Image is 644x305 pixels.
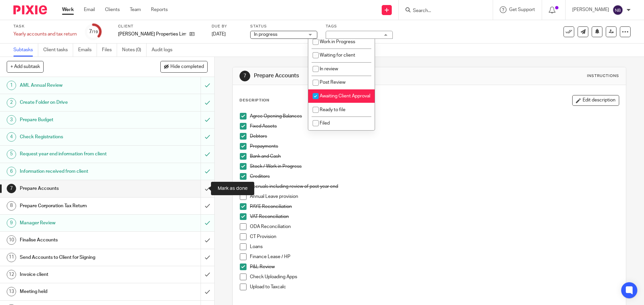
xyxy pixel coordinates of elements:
[102,44,117,57] a: Files
[7,61,44,72] button: + Add subtask
[250,233,619,240] p: CT Provision
[250,183,619,190] p: Accruals including review of post year end
[151,6,168,13] a: Reports
[250,223,619,230] p: ODA Reconciliation
[320,121,330,126] span: Filed
[20,183,136,194] h1: Prepare Accounts
[89,28,98,35] div: 7
[7,235,16,245] div: 10
[250,213,619,220] p: VAT Reconciliation
[122,44,147,57] a: Notes (0)
[13,31,77,37] div: Yearly accounts and tax return
[254,32,277,37] span: In progress
[7,184,16,193] div: 7
[7,132,16,142] div: 4
[20,132,136,142] h1: Check Registrations
[13,5,47,14] img: Pixie
[250,243,619,250] p: Loans
[20,201,136,211] h1: Prepare Corporation Tax Return
[92,30,98,34] small: /19
[250,163,619,170] p: Stock / Work in Progress
[326,24,393,29] label: Tags
[254,72,444,79] h1: Prepare Accounts
[572,95,619,106] button: Edit description
[118,31,186,37] p: [PERSON_NAME] Properties Limited
[13,44,38,57] a: Subtasks
[7,218,16,228] div: 9
[509,7,535,12] span: Get Support
[250,263,619,270] p: P&L Review
[239,98,269,103] p: Description
[78,44,97,57] a: Emails
[212,24,242,29] label: Due by
[250,173,619,180] p: Creditors
[20,235,136,245] h1: Finalise Accounts
[250,143,619,150] p: Prepayments
[20,149,136,159] h1: Request year end information from client
[152,44,177,57] a: Audit logs
[118,24,203,29] label: Client
[7,115,16,125] div: 3
[130,6,141,13] a: Team
[212,32,226,36] span: [DATE]
[250,274,619,280] p: Check Uploading Apps
[320,67,338,71] span: In review
[43,44,73,57] a: Client tasks
[7,253,16,262] div: 11
[7,81,16,90] div: 1
[13,24,77,29] label: Task
[20,115,136,125] h1: Prepare Budget
[20,97,136,107] h1: Create Folder on Drive
[7,150,16,159] div: 5
[612,5,623,15] img: svg%3E
[412,8,473,14] input: Search
[160,61,208,72] button: Hide completed
[320,107,345,112] span: Ready to file
[20,218,136,228] h1: Manager Review
[250,133,619,140] p: Debtors
[587,73,619,79] div: Instructions
[7,98,16,107] div: 2
[7,270,16,279] div: 12
[84,6,95,13] a: Email
[239,71,250,81] div: 7
[320,94,370,98] span: Awaiting Client Approval
[250,193,619,200] p: Annual Leave provision
[250,153,619,160] p: Bank and Cash
[20,287,136,297] h1: Meeting held
[7,287,16,296] div: 13
[320,40,355,44] span: Work in Progress
[20,270,136,280] h1: Invoice client
[20,166,136,176] h1: Information received from client
[320,80,345,85] span: Post Review
[320,53,355,58] span: Waiting for client
[105,6,120,13] a: Clients
[250,123,619,130] p: Fixed Assets
[250,253,619,260] p: Finance Lease / HP
[170,64,204,70] span: Hide completed
[7,167,16,176] div: 6
[250,284,619,290] p: Upload to Taxcalc
[20,80,136,90] h1: AML Annual Review
[250,24,317,29] label: Status
[7,201,16,211] div: 8
[250,203,619,210] p: PAYE Reconciliation
[572,6,609,13] p: [PERSON_NAME]
[250,113,619,120] p: Agree Opening Balances
[20,252,136,262] h1: Send Accounts to Client for Signing
[62,6,74,13] a: Work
